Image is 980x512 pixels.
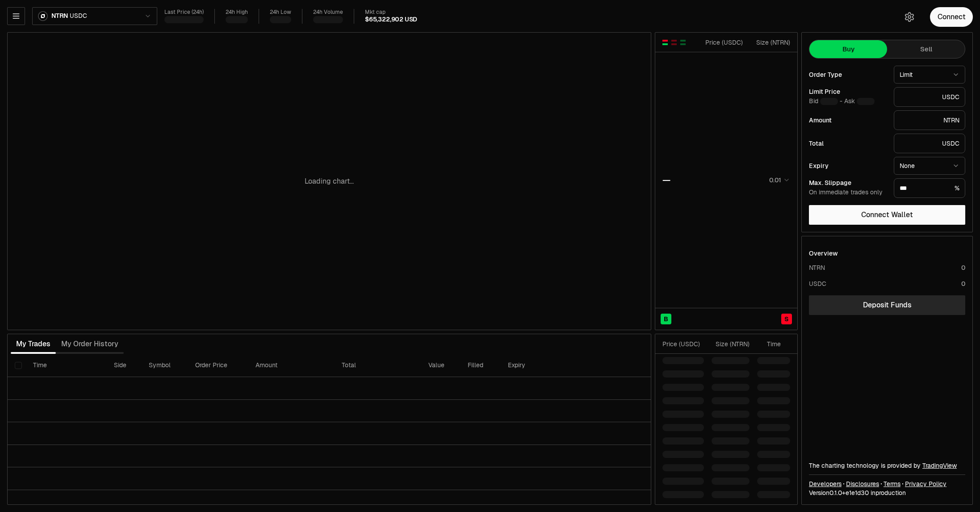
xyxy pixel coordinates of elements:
button: Show Buy and Sell Orders [662,39,669,46]
span: NTRN [51,12,68,20]
div: — [662,174,670,186]
p: Loading chart... [305,176,354,187]
div: 0 [961,279,965,288]
div: 0 [961,263,965,272]
div: 24h Volume [313,9,343,16]
div: 24h High [226,9,248,16]
a: Terms [884,479,900,488]
div: USDC [894,134,965,153]
button: None [894,157,965,175]
th: Expiry [501,354,578,377]
span: Ask [844,97,875,105]
div: On immediate trades only [809,189,887,197]
div: Size ( NTRN ) [712,340,750,348]
span: Bid - [809,97,842,105]
span: e1e1d3091cdd19e8fa4cf41cae901f839dd6ea94 [846,489,869,497]
img: NTRN Logo [39,12,47,20]
button: Connect Wallet [809,205,965,225]
a: Disclosures [846,479,879,488]
button: My Trades [11,335,56,353]
a: TradingView [922,462,957,470]
div: $65,322,902 USD [365,16,417,24]
th: Time [26,354,107,377]
div: The charting technology is provided by [809,461,965,470]
div: Limit Price [809,88,887,95]
div: 24h Low [270,9,291,16]
th: Side [107,354,141,377]
button: Buy [809,40,887,58]
div: Overview [809,249,838,258]
span: S [784,315,789,323]
button: Show Sell Orders Only [670,39,678,46]
button: 0.01 [766,175,790,185]
div: USDC [809,279,826,288]
th: Filled [461,354,501,377]
div: NTRN [809,263,825,272]
th: Total [335,354,421,377]
button: Sell [887,40,965,58]
div: Max. Slippage [809,180,887,186]
button: Connect [930,7,973,27]
span: USDC [70,12,87,20]
div: % [894,178,965,198]
th: Symbol [142,354,188,377]
button: Limit [894,66,965,84]
div: Price ( USDC ) [662,340,704,348]
div: Price ( USDC ) [703,38,743,47]
th: Value [421,354,461,377]
th: Order Price [188,354,248,377]
a: Deposit Funds [809,295,965,315]
th: Amount [248,354,335,377]
div: Last Price (24h) [164,9,204,16]
button: Show Buy Orders Only [679,39,687,46]
div: NTRN [894,110,965,130]
div: Expiry [809,163,887,169]
div: Version 0.1.0 + in production [809,488,965,497]
button: Select all [15,362,22,369]
div: Total [809,140,887,147]
button: My Order History [56,335,124,353]
div: Mkt cap [365,9,417,16]
div: Amount [809,117,887,123]
div: Time [757,340,781,348]
div: Size ( NTRN ) [750,38,790,47]
a: Privacy Policy [905,479,946,488]
div: Order Type [809,71,887,78]
span: B [664,315,668,323]
div: USDC [894,87,965,107]
a: Developers [809,479,842,488]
